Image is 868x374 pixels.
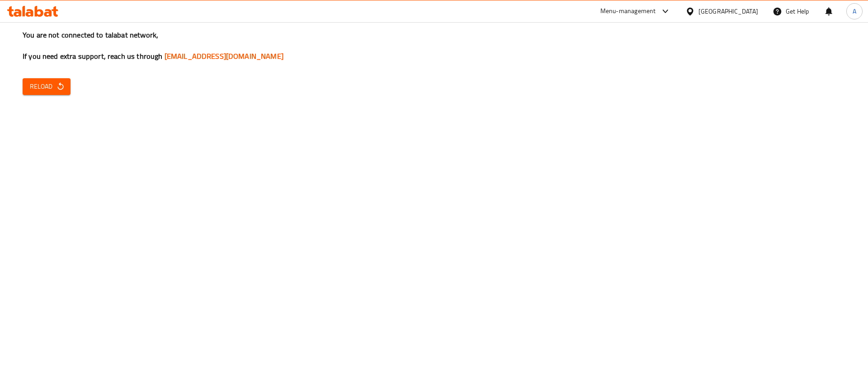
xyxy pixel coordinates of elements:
div: [GEOGRAPHIC_DATA] [698,6,758,16]
span: A [853,6,856,16]
span: Reload [30,81,63,92]
button: Reload [23,78,71,95]
a: [EMAIL_ADDRESS][DOMAIN_NAME] [165,49,283,63]
div: Menu-management [600,6,656,17]
h3: You are not connected to talabat network, If you need extra support, reach us through [23,30,845,62]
